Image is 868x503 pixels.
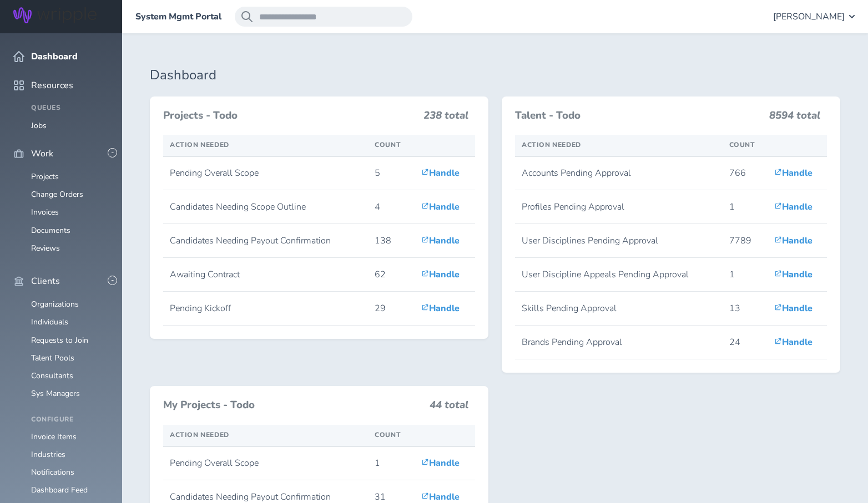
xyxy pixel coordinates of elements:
h3: 238 total [423,110,468,126]
td: Candidates Needing Payout Confirmation [163,224,368,258]
h3: Talent - Todo [515,110,763,122]
td: 766 [723,156,768,190]
button: - [108,276,117,285]
button: - [108,148,117,157]
h3: My Projects - Todo [163,399,423,411]
a: Handle [421,201,460,213]
td: 138 [368,224,414,258]
a: Consultants [31,370,73,381]
td: 24 [723,326,768,359]
a: Handle [421,302,460,314]
span: Action Needed [170,430,229,439]
td: 13 [723,292,768,326]
td: 1 [723,258,768,292]
span: Resources [31,80,73,90]
a: Handle [774,336,813,348]
h4: Queues [31,104,109,112]
a: Requests to Join [31,335,88,346]
td: Skills Pending Approval [515,292,723,326]
span: Count [375,430,401,439]
a: Handle [774,201,813,213]
td: User Discipline Appeals Pending Approval [515,258,723,292]
td: Pending Overall Scope [163,156,368,190]
td: Pending Overall Scope [163,446,368,480]
img: Wripple [13,7,97,23]
span: Work [31,149,53,159]
a: Industries [31,449,65,460]
td: 5 [368,156,414,190]
a: Handle [421,491,460,503]
span: Count [375,140,401,149]
td: 29 [368,292,414,326]
h4: Configure [31,416,109,424]
a: Sys Managers [31,388,80,399]
a: Documents [31,225,70,236]
span: Dashboard [31,52,78,62]
td: 1 [723,190,768,224]
a: Individuals [31,317,68,327]
a: Projects [31,171,59,182]
a: Handle [421,167,460,179]
a: Change Orders [31,189,83,200]
td: Awaiting Contract [163,258,368,292]
td: 4 [368,190,414,224]
a: Handle [774,167,813,179]
a: Dashboard Feed [31,485,88,495]
h3: Projects - Todo [163,110,417,122]
span: Clients [31,276,60,286]
td: Accounts Pending Approval [515,156,723,190]
span: Count [729,140,755,149]
td: 7789 [723,224,768,258]
td: User Disciplines Pending Approval [515,224,723,258]
h3: 8594 total [769,110,820,126]
span: Action Needed [522,140,581,149]
a: Handle [774,268,813,281]
a: Organizations [31,299,79,309]
h3: 44 total [430,399,468,416]
a: System Mgmt Portal [135,12,221,22]
a: Notifications [31,467,74,477]
td: 1 [368,446,414,480]
span: [PERSON_NAME] [773,12,845,22]
td: Candidates Needing Scope Outline [163,190,368,224]
td: 62 [368,258,414,292]
a: Invoice Items [31,431,77,442]
h1: Dashboard [150,68,840,83]
td: Brands Pending Approval [515,326,723,359]
span: Action Needed [170,140,229,149]
a: Reviews [31,243,60,253]
a: Handle [421,235,460,247]
a: Handle [774,235,813,247]
a: Talent Pools [31,353,74,363]
td: Profiles Pending Approval [515,190,723,224]
a: Jobs [31,120,47,131]
button: [PERSON_NAME] [773,7,855,27]
a: Handle [421,268,460,281]
td: Pending Kickoff [163,292,368,326]
a: Invoices [31,207,59,217]
a: Handle [421,457,460,469]
a: Handle [774,302,813,314]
